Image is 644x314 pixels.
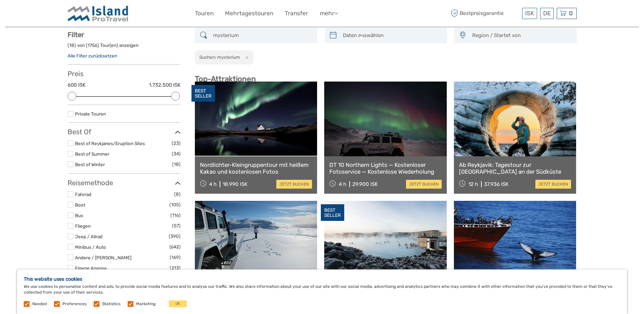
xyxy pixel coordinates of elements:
div: 37.936 ISK [484,181,509,187]
label: Statistics [102,301,121,307]
a: Alle Filter zurücksetzen [68,53,117,58]
span: (34) [172,150,181,158]
label: Preferences [62,301,87,307]
span: (105) [169,201,181,209]
a: Andere / [PERSON_NAME] [75,255,131,260]
div: BEST SELLER [191,85,215,102]
a: jetzt buchen [406,180,442,189]
a: Boot [75,202,85,208]
div: We use cookies to personalise content and ads, to provide social media features and to analyse ou... [17,269,627,314]
span: (57) [172,222,181,230]
label: 1756 [88,42,97,49]
a: Ab Reykjavik: Tagestour zur [GEOGRAPHIC_DATA] an der Südküste [459,161,571,175]
span: ISK [525,10,534,17]
input: Daten auswählen [340,30,444,41]
label: 600 ISK [68,82,86,89]
h3: Reisemethode [68,179,181,187]
span: 4 h [339,181,346,187]
span: (642) [169,243,181,251]
span: (18) [172,160,181,168]
p: We're away right now. Please check back later! [10,12,77,17]
label: 18 [69,42,74,49]
h3: Preis [68,70,181,78]
span: (390) [169,232,181,240]
a: Best of Winter [75,162,105,167]
a: DT 10 Northern Lights — Kostenloser Fotoservice — Kostenlose Wiederholung [329,161,442,175]
div: ( ) von ( ) Tour(en) anzeigen [68,42,181,53]
span: 4 h [209,181,217,187]
a: Best of Reykjanes/Eruption Sites [75,141,145,146]
a: Fliegen [75,223,91,229]
a: Touren [195,8,214,18]
label: Needed [32,301,47,307]
span: 0 [568,10,574,17]
input: SUCHEN [210,30,314,41]
span: (213) [170,264,181,272]
a: jetzt buchen [535,180,571,189]
div: DE [540,8,554,19]
a: Private Touren [75,111,106,117]
a: Mehrtagestouren [225,8,273,18]
label: Marketing [136,301,155,307]
h5: This website uses cookies [24,276,620,282]
span: Bestpreisgarantie [449,8,520,19]
h3: Best Of [68,128,181,136]
button: Open LiveChat chat widget [78,11,86,19]
a: mehr [320,8,338,18]
button: Region / Startet von [469,30,573,41]
a: Minibus / Auto [75,244,106,250]
a: Best of Summer [75,151,109,157]
span: (116) [170,211,181,219]
a: Bus [75,213,83,218]
div: 18.990 ISK [223,181,247,187]
strong: Filter [68,31,84,39]
h2: Suchen: mysterium [199,54,240,60]
button: OK [169,300,187,307]
a: Nordlichter-Kleingruppentour mit heißem Kakao und kostenlosen Fotos [200,161,312,175]
label: 1.732.500 ISK [149,82,181,89]
span: (169) [170,254,181,261]
a: Jeep / Allrad [75,234,103,239]
button: x [241,54,250,61]
a: Fahrrad [75,192,91,197]
a: jetzt buchen [276,180,312,189]
img: Iceland ProTravel [68,5,129,22]
span: (23) [172,139,181,147]
b: Top-Attraktionen [195,74,256,84]
a: Transfer [285,8,308,18]
a: Eigene Anreise [75,265,107,271]
span: (8) [174,190,181,198]
span: 12 h [468,181,478,187]
div: 29.900 ISK [352,181,378,187]
div: BEST SELLER [321,204,344,221]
